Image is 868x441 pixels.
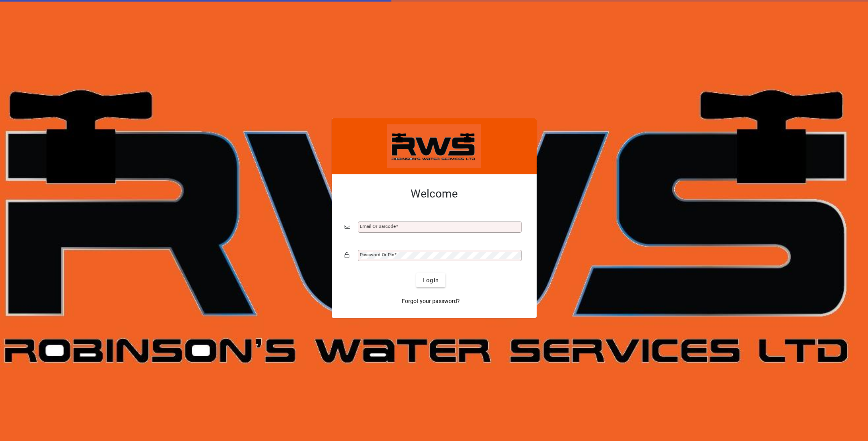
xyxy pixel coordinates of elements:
span: Forgot your password? [402,297,460,305]
h2: Welcome [345,187,524,201]
span: Login [423,276,439,285]
a: Forgot your password? [399,294,463,308]
button: Login [416,273,445,287]
mat-label: Email or Barcode [360,223,396,229]
mat-label: Password or Pin [360,252,394,257]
